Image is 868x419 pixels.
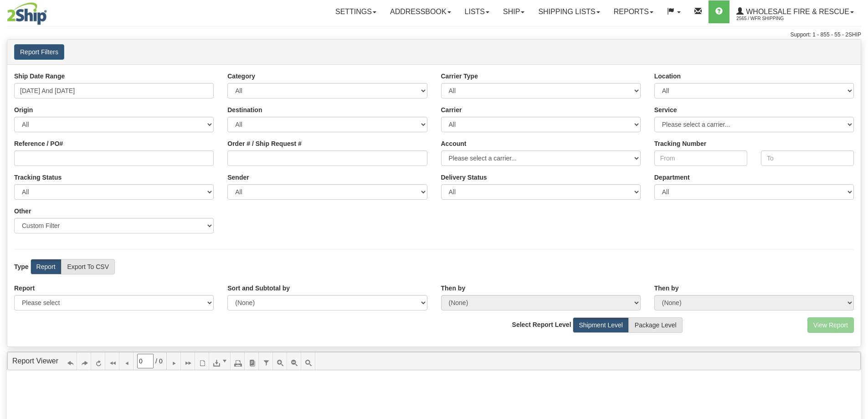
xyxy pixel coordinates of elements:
label: Report [31,259,62,274]
span: / [155,357,157,366]
label: Destination [227,105,262,114]
label: Carrier Type [441,72,478,81]
label: Location [654,72,681,81]
label: Other [14,207,31,216]
a: Lists [458,0,496,23]
label: Export To CSV [61,259,115,274]
a: WHOLESALE FIRE & RESCUE 2565 / WFR Shipping [729,0,861,23]
label: Category [227,72,255,81]
a: Addressbook [383,0,458,23]
span: 0 [159,357,163,366]
label: Tracking Status [14,173,62,182]
label: Then by [441,284,466,293]
input: To [761,150,854,166]
label: Then by [654,284,679,293]
label: Origin [14,105,33,114]
label: Please ensure data set in report has been RECENTLY tracked from your Shipment History [441,173,487,182]
a: Settings [329,0,383,23]
input: From [654,150,747,166]
label: Ship Date Range [14,72,65,81]
label: Sort and Subtotal by [227,284,290,293]
label: Order # / Ship Request # [227,139,302,148]
a: Report Viewer [12,357,58,365]
label: Tracking Number [654,139,706,148]
button: Report Filters [14,44,64,60]
label: Type [14,262,29,271]
a: Ship [496,0,531,23]
label: Department [654,173,690,182]
iframe: chat widget [847,163,867,256]
label: Report [14,284,35,293]
div: Support: 1 - 855 - 55 - 2SHIP [7,31,861,39]
label: Select Report Level [512,320,571,329]
label: Package Level [629,317,683,333]
label: Carrier [441,105,462,114]
label: Service [654,105,677,114]
a: Reports [607,0,660,23]
label: Account [441,139,467,148]
span: 2565 / WFR Shipping [736,14,805,23]
select: Please ensure data set in report has been RECENTLY tracked from your Shipment History [441,184,641,200]
img: logo2565.jpg [7,2,47,25]
span: WHOLESALE FIRE & RESCUE [744,8,849,16]
button: View Report [807,317,854,333]
label: Reference / PO# [14,139,63,148]
label: Shipment Level [573,317,629,333]
a: Shipping lists [531,0,606,23]
label: Sender [227,173,249,182]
